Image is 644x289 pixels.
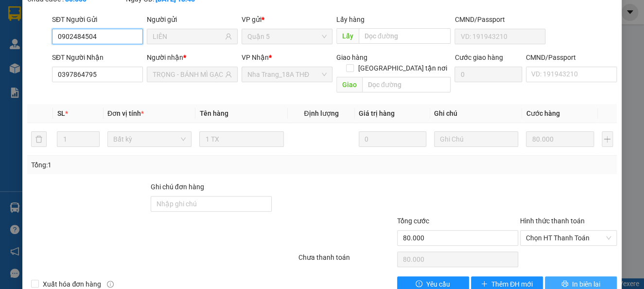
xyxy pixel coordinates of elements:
[225,71,232,78] span: user
[359,131,426,147] input: 0
[52,52,143,63] div: SĐT Người Nhận
[336,16,365,23] span: Lấy hàng
[52,14,143,25] div: SĐT Người Gửi
[304,109,338,117] span: Định lượng
[147,14,238,25] div: Người gửi
[57,109,65,117] span: SL
[561,280,568,288] span: printer
[151,196,272,212] input: Ghi chú đơn hàng
[147,52,238,63] div: Người nhận
[297,252,396,269] div: Chưa thanh toán
[397,217,429,225] span: Tổng cước
[454,29,545,44] input: VD: 191943210
[242,54,269,61] span: VP Nhận
[113,132,186,146] span: Bất kỳ
[153,69,223,80] input: Tên người nhận
[336,77,362,92] span: Giao
[520,217,585,225] label: Hình thức thanh toán
[354,63,451,73] span: [GEOGRAPHIC_DATA] tận nơi
[454,67,522,82] input: Cước giao hàng
[199,109,228,117] span: Tên hàng
[526,131,593,147] input: 0
[107,109,144,117] span: Đơn vị tính
[526,109,559,117] span: Cước hàng
[481,280,487,288] span: plus
[225,33,232,40] span: user
[454,54,503,61] label: Cước giao hàng
[31,160,249,170] div: Tổng: 1
[430,104,522,123] th: Ghi chú
[416,280,422,288] span: exclamation-circle
[199,131,284,147] input: VD: Bàn, Ghế
[247,29,327,44] span: Quận 5
[336,28,359,44] span: Lấy
[526,52,617,63] div: CMND/Passport
[434,131,519,147] input: Ghi Chú
[247,67,327,82] span: Nha Trang_18A THĐ
[31,131,47,147] button: delete
[454,14,545,25] div: CMND/Passport
[526,231,611,245] span: Chọn HT Thanh Toán
[362,77,451,92] input: Dọc đường
[359,28,451,44] input: Dọc đường
[151,183,204,191] label: Ghi chú đơn hàng
[107,281,114,288] span: info-circle
[242,14,332,25] div: VP gửi
[602,131,613,147] button: plus
[336,54,367,61] span: Giao hàng
[359,109,395,117] span: Giá trị hàng
[153,31,223,42] input: Tên người gửi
